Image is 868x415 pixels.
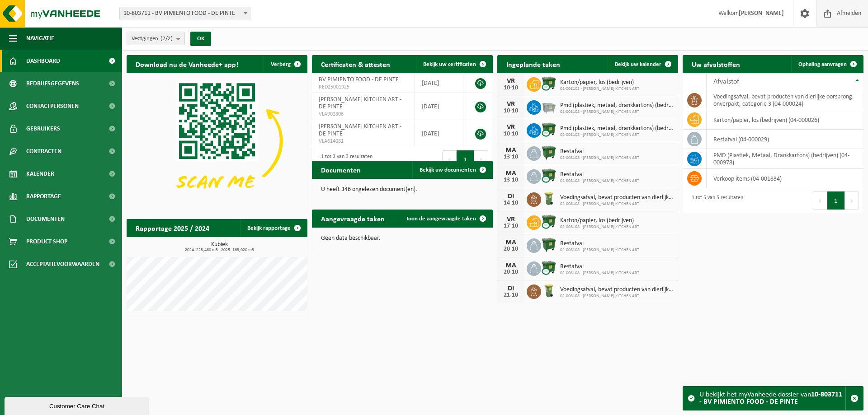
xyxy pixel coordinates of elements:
[707,169,863,188] td: verkoop items (04-001834)
[26,117,60,140] span: Gebruikers
[319,138,408,145] span: VLA614081
[502,170,520,177] div: MA
[687,191,743,210] div: 1 tot 5 van 5 resultaten
[502,124,520,131] div: VR
[264,55,307,73] button: Verberg
[420,167,476,173] span: Bekijk uw documenten
[26,230,67,253] span: Product Shop
[707,90,863,110] td: voedingsafval, bevat producten van dierlijke oorsprong, onverpakt, categorie 3 (04-000024)
[26,27,54,50] span: Navigatie
[560,294,674,299] span: 02-008108 - [PERSON_NAME] KITCHEN ART
[560,148,639,155] span: Restafval
[502,292,520,298] div: 21-10
[502,200,520,206] div: 14-10
[26,140,61,163] span: Contracten
[319,96,401,110] span: [PERSON_NAME] KITCHEN ART - DE PINTE
[312,210,394,227] h2: Aangevraagde taken
[26,208,65,230] span: Documenten
[319,123,401,137] span: [PERSON_NAME] KITCHEN ART - DE PINTE
[321,235,484,242] p: Geen data beschikbaar.
[160,36,173,42] count: (2/2)
[502,269,520,275] div: 20-10
[541,145,557,160] img: WB-1100-HPE-GN-01
[560,270,639,276] span: 02-008108 - [PERSON_NAME] KITCHEN ART
[707,130,863,149] td: restafval (04-000029)
[707,110,863,130] td: karton/papier, los (bedrijven) (04-000026)
[240,219,307,237] a: Bekijk rapportage
[312,161,370,178] h2: Documenten
[707,149,863,169] td: PMD (Plastiek, Metaal, Drankkartons) (bedrijven) (04-000978)
[271,61,291,67] span: Verberg
[615,61,661,67] span: Bekijk uw kalender
[120,7,250,20] span: 10-803711 - BV PIMIENTO FOOD - DE PINTE
[608,55,677,73] a: Bekijk uw kalender
[560,109,674,115] span: 02-008108 - [PERSON_NAME] KITCHEN ART
[5,395,151,415] iframe: chat widget
[26,95,79,117] span: Contactpersonen
[541,76,557,91] img: WB-1100-CU
[699,387,845,410] div: U bekijkt het myVanheede dossier van
[415,120,463,147] td: [DATE]
[560,194,674,201] span: Voedingsafval, bevat producten van dierlijke oorsprong, onverpakt, categorie 3
[560,247,639,253] span: 02-008108 - [PERSON_NAME] KITCHEN ART
[798,61,847,67] span: Ophaling aanvragen
[713,78,739,85] span: Afvalstof
[502,147,520,154] div: MA
[119,7,250,20] span: 10-803711 - BV PIMIENTO FOOD - DE PINTE
[560,201,674,207] span: 02-008108 - [PERSON_NAME] KITCHEN ART
[399,210,492,228] a: Toon de aangevraagde taken
[541,122,557,137] img: WB-1100-CU
[26,50,60,72] span: Dashboard
[541,283,557,298] img: WB-0140-HPE-GN-50
[541,260,557,275] img: WB-1100-CU
[319,111,408,118] span: VLA902806
[26,185,61,208] span: Rapportage
[502,285,520,292] div: DI
[497,55,569,73] h2: Ingeplande taken
[316,149,373,169] div: 1 tot 3 van 3 resultaten
[827,191,845,210] button: 1
[739,10,784,17] strong: [PERSON_NAME]
[541,99,557,114] img: WB-2500-GAL-GY-01
[457,150,474,168] button: 1
[312,55,399,73] h2: Certificaten & attesten
[502,177,520,183] div: 13-10
[683,55,749,73] h2: Uw afvalstoffen
[845,191,859,210] button: Next
[791,55,863,73] a: Ophaling aanvragen
[560,217,639,224] span: Karton/papier, los (bedrijven)
[415,73,463,93] td: [DATE]
[442,150,457,168] button: Previous
[132,32,173,46] span: Vestigingen
[541,191,557,206] img: WB-0140-HPE-GN-50
[127,219,218,237] h2: Rapportage 2025 / 2024
[131,242,307,252] h3: Kubiek
[502,101,520,108] div: VR
[502,216,520,223] div: VR
[541,237,557,252] img: WB-1100-HPE-GN-01
[502,193,520,200] div: DI
[412,161,492,179] a: Bekijk uw documenten
[474,150,488,168] button: Next
[813,191,827,210] button: Previous
[423,61,476,67] span: Bekijk uw certificaten
[26,253,99,275] span: Acceptatievoorwaarden
[190,32,211,46] button: OK
[502,262,520,269] div: MA
[560,155,639,161] span: 02-008108 - [PERSON_NAME] KITCHEN ART
[541,168,557,183] img: WB-1100-CU
[502,223,520,229] div: 17-10
[560,171,639,178] span: Restafval
[560,102,674,109] span: Pmd (plastiek, metaal, drankkartons) (bedrijven)
[560,178,639,184] span: 02-008108 - [PERSON_NAME] KITCHEN ART
[560,86,639,92] span: 02-008108 - [PERSON_NAME] KITCHEN ART
[699,391,842,406] strong: 10-803711 - BV PIMIENTO FOOD - DE PINTE
[502,108,520,114] div: 10-10
[319,76,399,83] span: BV PIMIENTO FOOD - DE PINTE
[560,132,674,138] span: 02-008108 - [PERSON_NAME] KITCHEN ART
[127,73,307,209] img: Download de VHEPlus App
[560,263,639,270] span: Restafval
[560,79,639,86] span: Karton/papier, los (bedrijven)
[406,216,476,222] span: Toon de aangevraagde taken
